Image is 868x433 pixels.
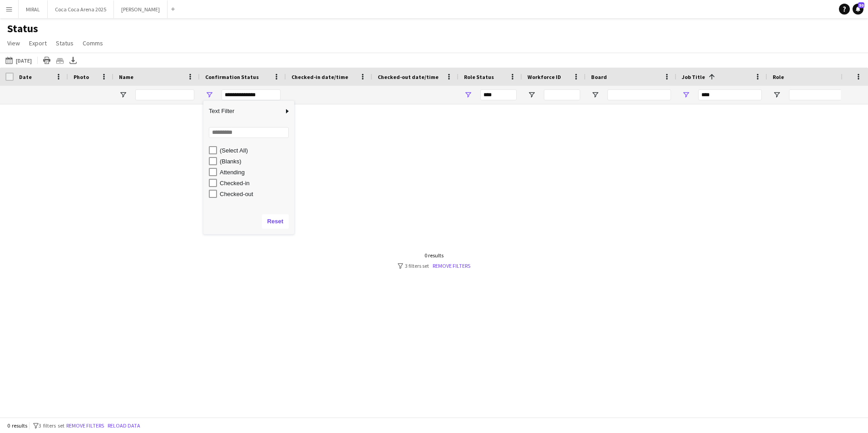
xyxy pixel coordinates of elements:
[220,147,291,154] div: (Select All)
[682,74,705,80] span: Job Title
[203,101,294,234] div: Column Filter
[205,74,259,80] span: Confirmation Status
[205,91,213,99] button: Open Filter Menu
[39,422,64,429] span: 3 filters set
[5,73,14,81] input: Column with Header Selection
[591,91,599,99] button: Open Filter Menu
[119,91,127,99] button: Open Filter Menu
[74,74,89,80] span: Photo
[220,191,291,197] div: Checked-out
[433,262,470,269] a: Remove filters
[209,127,289,138] input: Search filter values
[68,55,79,66] app-action-btn: Export XLSX
[789,89,853,100] input: Role Filter Input
[378,74,439,80] span: Checked-out date/time
[528,74,561,80] span: Workforce ID
[682,91,690,99] button: Open Filter Menu
[528,91,536,99] button: Open Filter Menu
[591,74,607,80] span: Board
[7,39,20,47] span: View
[464,74,494,80] span: Role Status
[858,2,864,8] span: 50
[41,55,52,66] app-action-btn: Print
[203,145,294,199] div: Filter List
[220,169,291,176] div: Attending
[114,0,168,18] button: [PERSON_NAME]
[291,74,348,80] span: Checked-in date/time
[4,55,34,66] button: [DATE]
[25,37,50,49] a: Export
[79,37,107,49] a: Comms
[48,0,114,18] button: Coca Coca Arena 2025
[398,252,470,259] div: 0 results
[52,37,77,49] a: Status
[83,39,103,47] span: Comms
[607,89,671,100] input: Board Filter Input
[4,37,24,49] a: View
[29,39,47,47] span: Export
[262,214,289,229] button: Reset
[464,91,472,99] button: Open Filter Menu
[203,103,283,119] span: Text Filter
[119,74,133,80] span: Name
[773,74,784,80] span: Role
[19,0,48,18] button: MIRAL
[106,421,142,431] button: Reload data
[135,89,194,100] input: Name Filter Input
[56,39,74,47] span: Status
[64,421,106,431] button: Remove filters
[220,180,291,187] div: Checked-in
[853,4,863,15] a: 50
[544,89,580,100] input: Workforce ID Filter Input
[773,91,781,99] button: Open Filter Menu
[220,158,291,165] div: (Blanks)
[398,262,470,269] div: 3 filters set
[19,74,32,80] span: Date
[54,55,65,66] app-action-btn: Crew files as ZIP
